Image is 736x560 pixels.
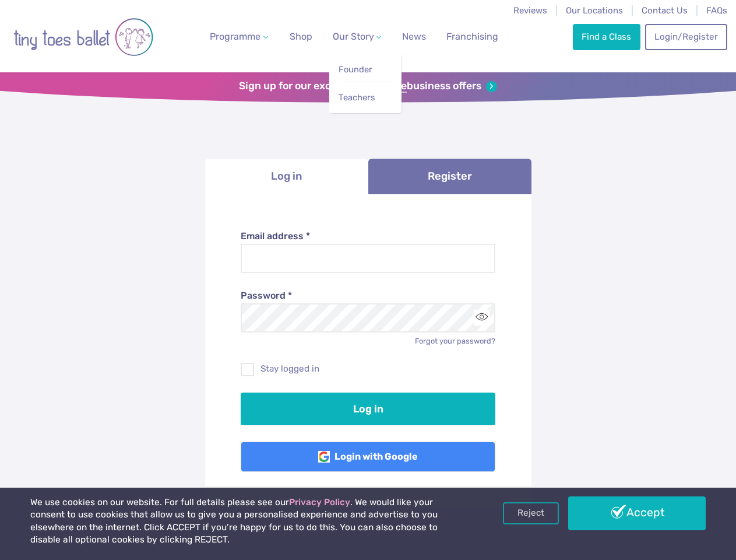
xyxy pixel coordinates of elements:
[568,496,706,530] a: Accept
[210,31,260,42] span: Programme
[289,497,350,508] a: Privacy Policy
[333,31,374,42] span: Our Story
[241,442,495,472] a: Login with Google
[446,31,498,42] span: Franchising
[339,64,372,75] span: Founder
[513,5,547,16] a: Reviews
[205,25,273,48] a: Programme
[566,5,623,16] a: Our Locations
[402,31,426,42] span: News
[415,337,495,345] a: Forgot your password?
[706,5,727,16] a: FAQs
[30,496,469,547] p: We use cookies on our website. For full details please see our . We would like your consent to us...
[205,194,531,508] div: Log in
[290,31,312,42] span: Shop
[13,8,153,66] img: tiny toes ballet
[241,289,495,302] label: Password *
[573,24,640,50] a: Find a Class
[241,393,495,425] button: Log in
[339,92,375,103] span: Teachers
[397,25,431,48] a: News
[442,25,503,48] a: Franchising
[338,59,393,80] a: Founder
[338,87,393,108] a: Teachers
[285,25,317,48] a: Shop
[642,5,688,16] a: Contact Us
[474,310,490,325] button: Toggle password visibility
[241,230,495,243] label: Email address *
[241,363,495,375] label: Stay logged in
[368,159,531,194] a: Register
[645,24,727,50] a: Login/Register
[503,502,559,524] a: Reject
[318,451,330,463] img: Google Logo
[327,25,386,48] a: Our Story
[239,80,497,93] a: Sign up for our exclusivefranchisebusiness offers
